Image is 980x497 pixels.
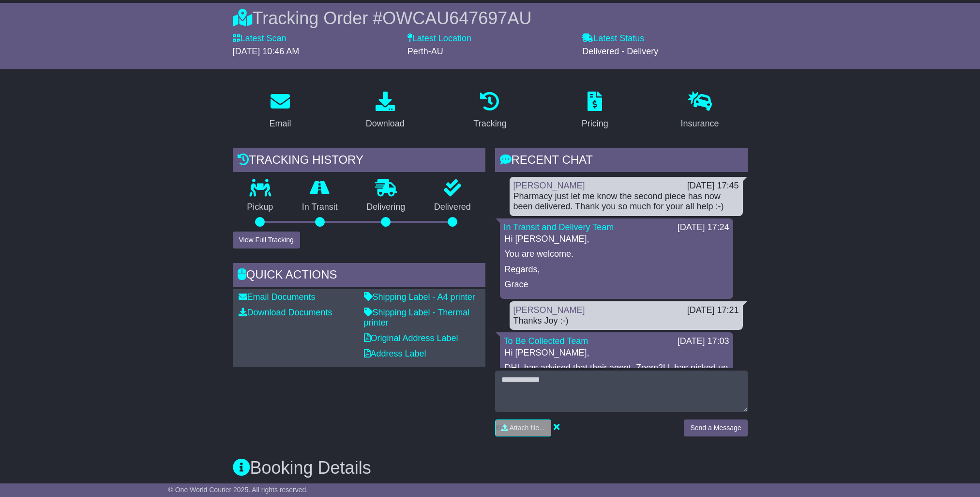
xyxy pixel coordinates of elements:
a: Address Label [364,349,426,358]
span: OWCAU647697AU [382,8,531,28]
a: Download [360,88,411,134]
a: Shipping Label - A4 printer [364,292,475,302]
p: In Transit [287,202,352,213]
a: Tracking [467,88,513,134]
button: View Full Tracking [233,232,300,248]
p: Delivered [420,202,485,213]
a: Shipping Label - Thermal printer [364,308,470,328]
div: Pharmacy just let me know the second piece has now been delivered. Thank you so much for your all... [513,191,739,212]
p: DHL has advised that their agent, Zoom2U, has picked up the package from the depot and will be de... [505,363,728,394]
a: Download Documents [239,308,332,317]
a: Pricing [575,88,615,134]
span: Delivered - Delivery [582,47,658,56]
div: RECENT CHAT [495,148,748,174]
div: Tracking history [233,148,485,174]
div: Thanks Joy :-) [513,316,739,326]
div: [DATE] 17:45 [687,181,739,191]
button: Send a Message [684,419,747,436]
span: [DATE] 10:46 AM [233,47,300,56]
p: Pickup [233,202,288,213]
label: Latest Location [407,33,471,44]
a: Email [263,88,297,134]
a: To Be Collected Team [504,336,588,346]
div: Quick Actions [233,263,485,289]
p: Hi [PERSON_NAME], [505,234,728,245]
span: © One World Courier 2025. All rights reserved. [168,486,308,494]
p: Delivering [352,202,420,213]
a: Email Documents [239,292,316,302]
a: Original Address Label [364,333,458,343]
div: [DATE] 17:21 [687,305,739,316]
p: Grace [505,280,728,290]
div: Download [366,117,405,130]
div: Tracking Order # [233,8,748,29]
a: In Transit and Delivery Team [504,222,614,232]
p: You are welcome. [505,249,728,260]
span: Perth-AU [407,47,443,56]
a: [PERSON_NAME] [513,305,585,315]
div: Insurance [681,117,719,130]
a: [PERSON_NAME] [513,181,585,190]
p: Hi [PERSON_NAME], [505,348,728,358]
div: [DATE] 17:24 [678,222,729,233]
div: [DATE] 17:03 [678,336,729,347]
p: Regards, [505,264,728,275]
a: Insurance [675,88,725,134]
label: Latest Scan [233,33,286,44]
div: Tracking [473,117,506,130]
h3: Booking Details [233,458,748,478]
div: Pricing [582,117,608,130]
label: Latest Status [582,33,644,44]
div: Email [269,117,291,130]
